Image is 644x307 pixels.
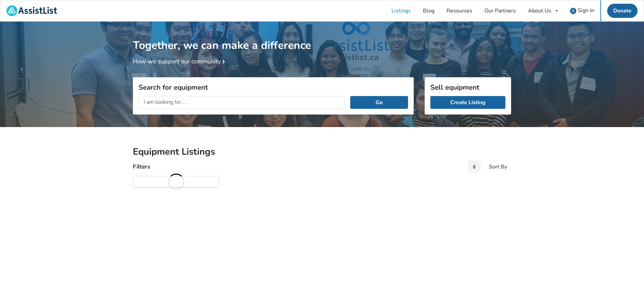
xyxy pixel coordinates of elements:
[417,0,440,21] a: Blog
[564,0,600,21] a: user icon Sign In
[430,96,505,109] a: Create Listing
[133,57,228,65] a: How we support our community
[385,0,417,21] a: Listings
[440,0,478,21] a: Resources
[133,163,150,171] h4: Filters
[6,5,57,16] img: assistlist-logo
[570,8,576,14] img: user icon
[139,96,345,109] input: I am looking for...
[578,7,594,14] span: Sign In
[133,146,511,158] h2: Equipment Listings
[430,83,505,92] h3: Sell equipment
[489,164,507,170] div: Sort By
[350,96,408,109] button: Go
[133,22,511,52] h1: Together, we can make a difference
[528,8,551,13] div: About Us
[607,4,638,18] a: Donate
[478,0,522,21] a: Our Partners
[139,83,408,92] h3: Search for equipment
